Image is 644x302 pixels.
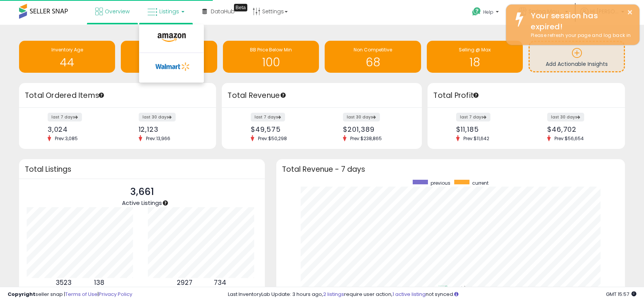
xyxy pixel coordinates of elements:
[530,42,623,71] a: Add Actionable Insights
[25,90,210,101] h3: Total Ordered Items
[65,291,98,298] a: Terms of Use
[454,292,458,297] i: Click here to read more about un-synced listings.
[325,41,421,73] a: Non Competitive 68
[122,185,162,199] p: 3,661
[139,125,203,133] div: 12,123
[606,291,636,298] span: 2025-09-17 15:57 GMT
[227,56,315,69] h1: 100
[473,92,479,99] div: Tooltip anchor
[19,41,115,73] a: Inventory Age 44
[280,92,287,99] div: Tooltip anchor
[427,41,523,73] a: Selling @ Max 18
[483,9,493,15] span: Help
[8,291,35,298] strong: Copyright
[354,46,392,53] span: Non Competitive
[8,291,132,298] div: seller snap | |
[48,125,112,133] div: 3,024
[211,8,235,15] span: DataHub
[456,125,521,133] div: $11,185
[627,8,633,17] button: ×
[547,125,612,133] div: $46,702
[98,92,105,99] div: Tooltip anchor
[105,8,130,15] span: Overview
[392,291,426,298] a: 1 active listing
[433,90,619,101] h3: Total Profit
[282,166,619,172] h3: Total Revenue - 7 days
[472,180,489,186] span: current
[228,291,637,298] div: Last InventoryLab Update: 3 hours ago, require user action, not synced.
[51,46,83,53] span: Inventory Age
[323,291,344,298] a: 2 listings
[177,278,192,287] b: 2927
[214,278,226,287] b: 734
[25,166,259,172] h3: Total Listings
[254,135,291,142] span: Prev: $50,298
[142,135,174,142] span: Prev: 13,966
[460,135,493,142] span: Prev: $11,642
[328,56,417,69] h1: 68
[431,56,519,69] h1: 18
[466,1,506,25] a: Help
[234,4,247,11] div: Tooltip anchor
[51,135,82,142] span: Prev: 3,085
[162,200,169,206] div: Tooltip anchor
[546,60,608,68] span: Add Actionable Insights
[343,113,380,121] label: last 30 days
[459,46,491,53] span: Selling @ Max
[551,135,588,142] span: Prev: $56,654
[250,46,292,53] span: BB Price Below Min
[56,278,72,287] b: 3523
[48,113,82,121] label: last 7 days
[227,90,416,101] h3: Total Revenue
[139,113,176,121] label: last 30 days
[159,8,179,15] span: Listings
[125,56,213,69] h1: 459
[251,113,285,121] label: last 7 days
[525,32,634,39] div: Please refresh your page and log back in
[94,278,104,287] b: 138
[456,113,490,121] label: last 7 days
[343,125,409,133] div: $201,389
[99,291,132,298] a: Privacy Policy
[431,180,450,186] span: previous
[223,41,319,73] a: BB Price Below Min 100
[346,135,386,142] span: Prev: $238,865
[122,199,162,207] span: Active Listings
[525,10,634,32] div: Your session has expired!
[121,41,217,73] a: Needs to Reprice 459
[547,113,584,121] label: last 30 days
[23,56,111,69] h1: 44
[472,7,481,16] i: Get Help
[251,125,316,133] div: $49,575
